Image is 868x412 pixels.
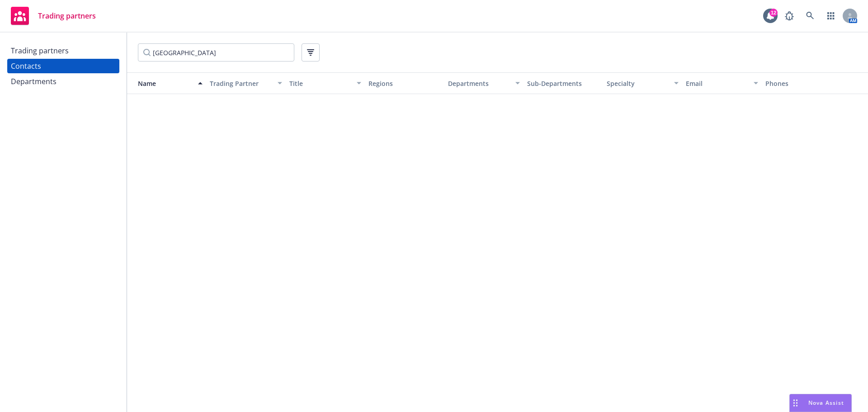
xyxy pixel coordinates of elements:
[7,43,119,58] a: Trading partners
[789,394,852,412] button: Nova Assist
[444,72,524,94] button: Departments
[206,72,285,94] button: Trading Partner
[11,43,69,58] div: Trading partners
[7,74,119,89] a: Departments
[603,72,682,94] button: Specialty
[11,59,41,73] div: Contacts
[127,72,206,94] button: Name
[686,79,748,88] div: Email
[769,9,778,17] div: 12
[131,79,193,88] div: Name
[7,59,119,73] a: Contacts
[7,3,99,28] a: Trading partners
[790,394,801,412] div: Drag to move
[765,79,837,88] div: Phones
[780,7,798,25] a: Report a Bug
[808,399,844,407] span: Nova Assist
[38,12,96,19] span: Trading partners
[524,72,603,94] button: Sub-Departments
[448,79,510,88] div: Departments
[682,72,761,94] button: Email
[365,72,444,94] button: Regions
[762,72,841,94] button: Phones
[607,79,669,88] div: Specialty
[138,43,294,62] input: Filter by keyword...
[286,72,365,94] button: Title
[801,7,819,25] a: Search
[368,79,440,88] div: Regions
[11,74,57,89] div: Departments
[822,7,840,25] a: Switch app
[210,79,272,88] div: Trading Partner
[527,79,599,88] div: Sub-Departments
[289,79,351,88] div: Title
